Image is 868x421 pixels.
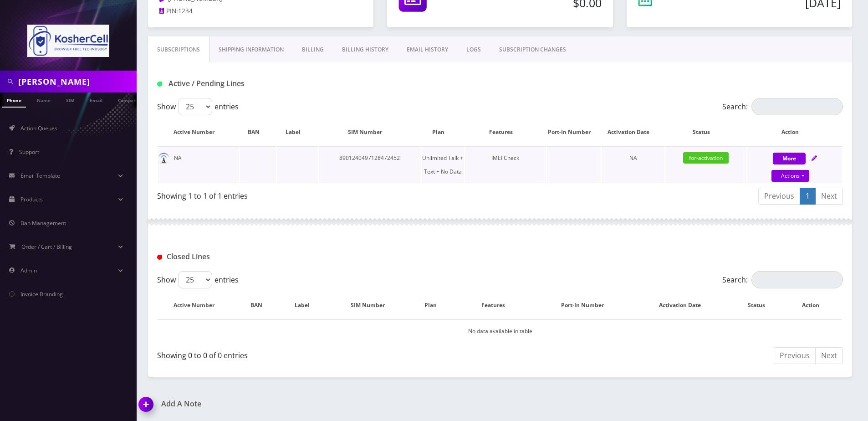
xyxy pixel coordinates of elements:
[788,292,842,318] th: Action : activate to sort column ascending
[21,243,72,251] span: Order / Cart / Billing
[157,271,239,288] label: Show entries
[20,219,66,227] span: Ban Management
[319,146,421,183] td: 8901240497128472452
[85,92,107,107] a: Email
[771,170,809,182] a: Actions
[157,346,493,361] div: Showing 0 to 0 of 0 entries
[61,92,79,107] a: SIM
[773,153,806,164] button: More
[178,98,212,115] select: Showentries
[20,172,60,180] span: Email Template
[457,292,538,318] th: Features: activate to sort column ascending
[157,82,162,87] img: Active / Pending Lines
[758,188,800,205] a: Previous
[422,146,464,183] td: Unlimited Talk + Text + No Data
[113,92,144,107] a: Company
[18,73,134,90] input: Search in Company
[722,271,843,288] label: Search:
[27,25,109,57] img: KosherCell
[240,119,276,145] th: BAN: activate to sort column ascending
[332,292,413,318] th: SIM Number: activate to sort column ascending
[735,292,787,318] th: Status: activate to sort column ascending
[178,7,193,15] span: 1234
[629,154,637,162] span: NA
[20,195,43,203] span: Products
[465,151,546,165] div: IMEI Check
[665,119,746,145] th: Status: activate to sort column ascending
[20,290,63,298] span: Invoice Branding
[815,347,843,364] a: Next
[20,124,57,132] span: Action Queues
[722,98,843,115] label: Search:
[19,148,39,156] span: Support
[157,79,377,88] h1: Active / Pending Lines
[157,187,493,201] div: Showing 1 to 1 of 1 entries
[751,98,843,115] input: Search:
[159,7,178,16] a: PIN:
[293,36,333,63] a: Billing
[319,119,421,145] th: SIM Number: activate to sort column ascending
[747,119,842,145] th: Action: activate to sort column ascending
[209,36,293,63] a: Shipping Information
[158,119,239,145] th: Active Number: activate to sort column ascending
[139,400,493,408] a: Add A Note
[157,255,162,260] img: Closed Lines
[457,36,490,63] a: LOGS
[751,271,843,288] input: Search:
[774,347,816,364] a: Previous
[157,252,377,261] h1: Closed Lines
[2,92,26,108] a: Phone
[178,271,212,288] select: Showentries
[20,267,37,274] span: Admin
[158,153,169,164] img: default.png
[547,119,601,145] th: Port-In Number: activate to sort column ascending
[398,36,457,63] a: EMAIL HISTORY
[333,36,398,63] a: Billing History
[414,292,456,318] th: Plan: activate to sort column ascending
[240,292,282,318] th: BAN: activate to sort column ascending
[636,292,734,318] th: Activation Date: activate to sort column ascending
[148,36,209,63] a: Subscriptions
[422,119,464,145] th: Plan: activate to sort column ascending
[158,146,239,183] td: NA
[32,92,55,107] a: Name
[800,188,816,205] a: 1
[157,98,239,115] label: Show entries
[815,188,843,205] a: Next
[539,292,635,318] th: Port-In Number: activate to sort column ascending
[283,292,331,318] th: Label: activate to sort column ascending
[158,292,239,318] th: Active Number: activate to sort column descending
[490,36,575,63] a: SUBSCRIPTION CHANGES
[465,119,546,145] th: Features: activate to sort column ascending
[683,152,729,164] span: for-activation
[158,319,842,343] td: No data available in table
[277,119,317,145] th: Label: activate to sort column ascending
[602,119,664,145] th: Activation Date: activate to sort column ascending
